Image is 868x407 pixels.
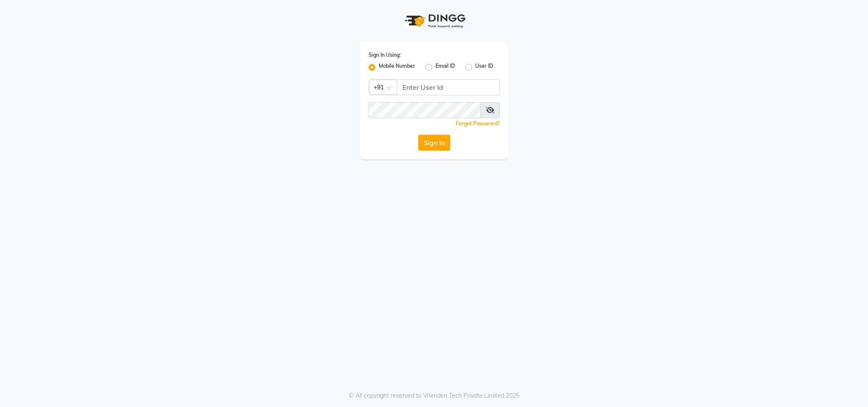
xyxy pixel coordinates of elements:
label: Sign In Using: [369,51,401,59]
input: Username [397,79,500,95]
img: logo1.svg [400,8,468,33]
label: Mobile Number [379,62,415,72]
label: User ID [475,62,493,72]
input: Username [369,102,481,118]
a: Forgot Password? [456,120,500,127]
button: Sign In [418,135,450,151]
label: Email ID [435,62,455,72]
